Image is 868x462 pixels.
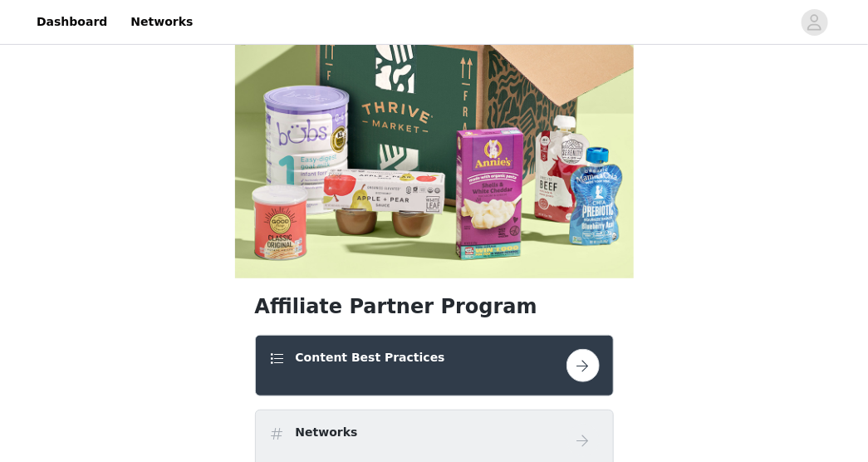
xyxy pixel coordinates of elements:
[255,292,614,322] h1: Affiliate Partner Program
[27,3,117,41] a: Dashboard
[807,9,822,36] div: avatar
[255,335,614,396] div: Content Best Practices
[296,424,358,441] h4: Networks
[120,3,203,41] a: Networks
[296,349,445,366] h4: Content Best Practices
